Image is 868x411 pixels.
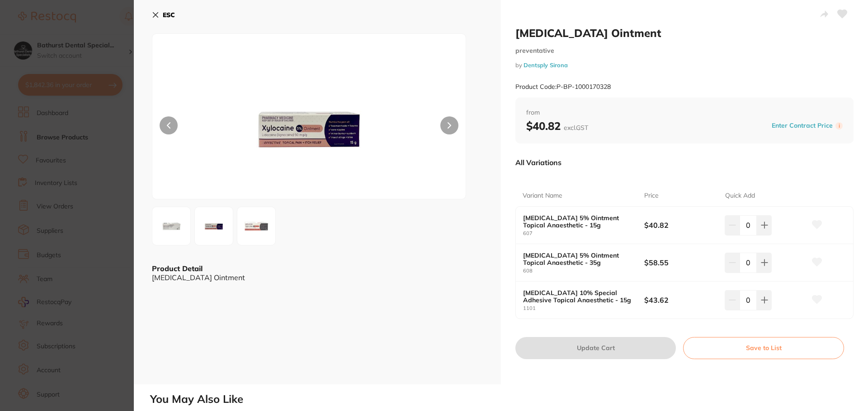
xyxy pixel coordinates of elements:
a: Dentsply Sirona [524,61,568,69]
b: Product Detail [152,264,203,273]
label: i [835,122,843,129]
button: Enter Contract Price [769,121,835,130]
small: preventative [515,47,854,55]
div: [MEDICAL_DATA] Ointment [152,273,483,282]
b: ESC [163,11,175,19]
b: [MEDICAL_DATA] 10% Special Adhesive Topical Anaesthetic - 15g [523,289,632,304]
p: Variant Name [523,191,562,200]
span: from [526,108,843,117]
small: 608 [523,268,644,274]
span: excl. GST [564,124,588,132]
small: 1101 [523,305,644,311]
button: Update Cart [515,337,676,359]
b: $43.62 [644,295,717,305]
img: LTM1LTYwOC5qcGc [240,210,273,242]
p: Price [644,191,659,200]
img: cGc [155,210,188,242]
button: ESC [152,7,175,23]
img: LTE1LTYwNy5qcGc [198,210,230,242]
button: Save to List [683,337,844,359]
b: $40.82 [526,119,588,133]
b: $58.55 [644,258,717,268]
p: Quick Add [725,191,755,200]
h2: [MEDICAL_DATA] Ointment [515,26,854,40]
small: Product Code: P-BP-1000170328 [515,83,611,91]
b: [MEDICAL_DATA] 5% Ointment Topical Anaesthetic - 15g [523,214,632,229]
img: LTE1LTYwNy5qcGc [215,56,403,199]
b: $40.82 [644,220,717,230]
b: [MEDICAL_DATA] 5% Ointment Topical Anaesthetic - 35g [523,252,632,266]
small: 607 [523,231,644,236]
h2: You May Also Like [150,393,864,406]
p: All Variations [515,158,561,167]
small: by [515,62,854,69]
